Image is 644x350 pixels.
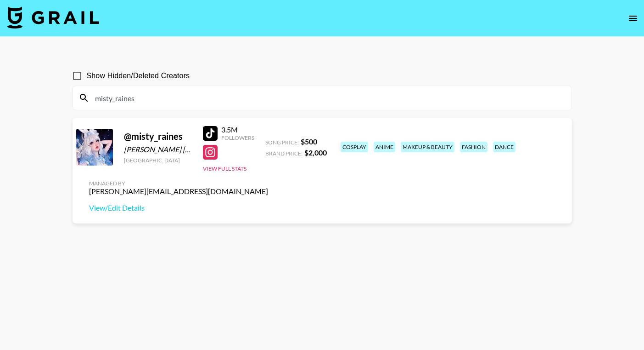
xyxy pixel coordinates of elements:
[301,137,317,146] strong: $ 500
[265,139,299,146] span: Song Price:
[124,131,192,142] div: @ misty_raines
[493,142,515,152] div: dance
[221,134,254,141] div: Followers
[401,142,454,152] div: makeup & beauty
[624,9,642,28] button: open drawer
[87,70,190,81] span: Show Hidden/Deleted Creators
[304,148,327,157] strong: $ 2,000
[460,142,487,152] div: fashion
[341,142,368,152] div: cosplay
[221,125,254,134] div: 3.5M
[124,157,192,164] div: [GEOGRAPHIC_DATA]
[89,203,268,212] a: View/Edit Details
[124,145,192,154] div: [PERSON_NAME] [PERSON_NAME]
[89,187,268,196] div: [PERSON_NAME][EMAIL_ADDRESS][DOMAIN_NAME]
[203,165,246,172] button: View Full Stats
[90,91,566,105] input: Search by User Name
[265,150,302,157] span: Brand Price:
[7,6,99,29] img: Grail Talent
[89,180,268,187] div: Managed By
[374,142,395,152] div: anime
